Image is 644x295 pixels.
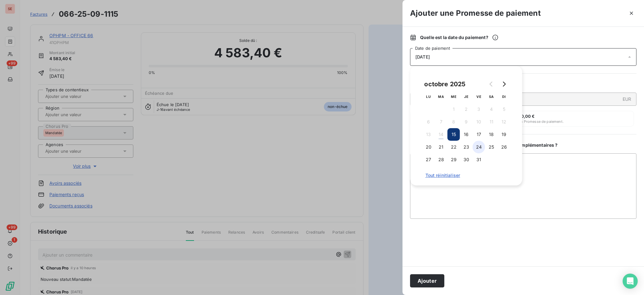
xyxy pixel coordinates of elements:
[460,103,473,116] button: 2
[460,141,473,153] button: 23
[485,78,498,90] button: Go to previous month
[460,90,473,103] th: jeudi
[460,116,473,128] button: 9
[422,128,435,141] button: 13
[447,153,460,166] button: 29
[435,116,447,128] button: 7
[422,116,435,128] button: 6
[498,78,510,90] button: Go to next month
[498,141,510,153] button: 26
[422,79,468,89] div: octobre 2025
[485,116,498,128] button: 11
[485,90,498,103] th: samedi
[498,128,510,141] button: 19
[460,128,473,141] button: 16
[473,103,485,116] button: 3
[521,114,535,119] span: 0,00 €
[447,103,460,116] button: 1
[473,116,485,128] button: 10
[422,90,435,103] th: lundi
[498,116,510,128] button: 12
[410,274,444,287] button: Ajouter
[473,128,485,141] button: 17
[425,173,507,178] span: Tout réinitialiser
[422,141,435,153] button: 20
[498,103,510,116] button: 5
[623,274,638,289] div: Open Intercom Messenger
[473,153,485,166] button: 31
[422,153,435,166] button: 27
[410,8,541,19] h3: Ajouter une Promesse de paiement
[447,141,460,153] button: 22
[460,153,473,166] button: 30
[498,90,510,103] th: dimanche
[435,90,447,103] th: mardi
[415,54,430,60] span: [DATE]
[435,153,447,166] button: 28
[485,141,498,153] button: 25
[485,103,498,116] button: 4
[473,90,485,103] th: vendredi
[447,128,460,141] button: 15
[485,128,498,141] button: 18
[447,90,460,103] th: mercredi
[447,116,460,128] button: 8
[473,141,485,153] button: 24
[435,141,447,153] button: 21
[420,34,498,41] span: Quelle est la date du paiement ?
[435,128,447,141] button: 14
